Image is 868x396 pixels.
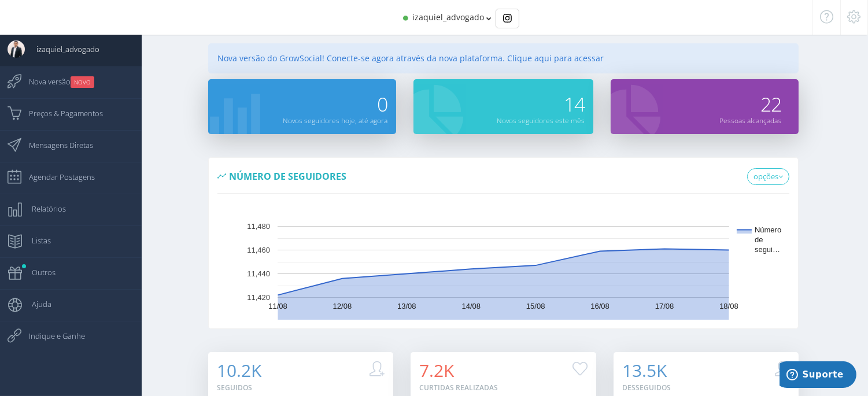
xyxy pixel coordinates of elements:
[247,223,270,231] text: 11,480
[419,383,498,393] small: Curtidas realizadas
[17,67,94,96] span: Nova versão
[655,302,674,311] text: 17/08
[496,9,519,28] div: Basic example
[17,162,95,191] span: Agendar Postagens
[20,290,51,319] span: Ajuda
[17,99,103,128] span: Preços & Pagamentos
[622,358,667,382] span: 13.5K
[526,302,545,311] text: 15/08
[247,270,270,279] text: 11,440
[780,361,856,390] iframe: Abre um widget para que você possa encontrar mais informações
[377,91,387,117] span: 0
[755,246,780,254] text: segui…
[283,116,387,125] small: Novos seguidores hoje, até agora
[208,43,799,73] div: Nova versão do GrowSocial! Conecte-se agora através da nova plataforma. Clique aqui para acessar
[564,91,585,117] span: 14
[760,91,781,117] span: 22
[17,131,93,160] span: Mensagens Diretas
[503,14,512,23] img: Instagram_simple_icon.svg
[217,204,789,320] svg: A chart.
[20,194,66,223] span: Relatórios
[462,302,481,311] text: 14/08
[247,294,270,302] text: 11,420
[268,302,287,311] text: 11/08
[622,383,671,393] small: Desseguidos
[229,170,346,183] span: Número de seguidores
[8,40,25,58] img: User Image
[71,76,94,88] small: NOVO
[719,116,781,125] small: Pessoas alcançadas
[755,226,781,235] text: Número
[419,358,454,382] span: 7.2K
[719,302,738,311] text: 18/08
[412,12,484,23] span: izaquiel_advogado
[333,302,352,311] text: 12/08
[590,302,610,311] text: 16/08
[25,35,99,64] span: izaquiel_advogado
[247,246,270,255] text: 11,460
[20,258,56,287] span: Outros
[17,321,85,350] span: Indique e Ganhe
[497,116,585,125] small: Novos seguidores este mês
[747,168,789,186] a: opções
[20,226,51,255] span: Listas
[217,358,261,382] span: 10.2K
[217,383,252,393] small: Seguidos
[397,302,416,311] text: 13/08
